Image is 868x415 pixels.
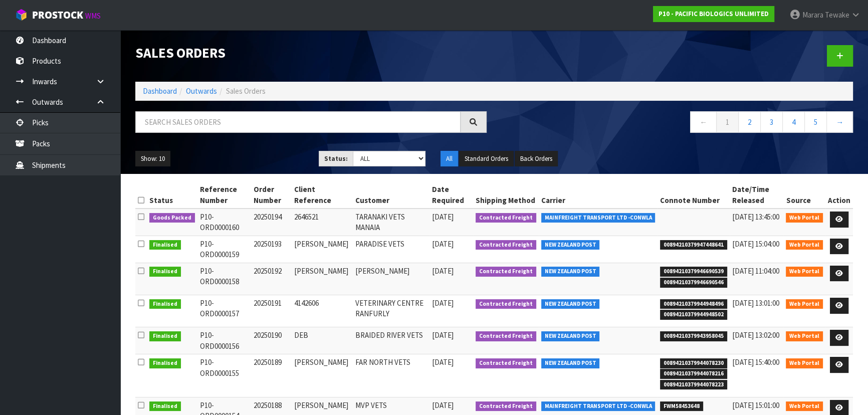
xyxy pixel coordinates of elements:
[732,212,779,222] span: [DATE] 13:45:00
[541,267,600,277] span: NEW ZEALAND POST
[143,86,177,96] a: Dashboard
[251,209,292,236] td: 20250194
[432,266,454,276] span: [DATE]
[292,209,353,236] td: 2646521
[292,327,353,354] td: DEB
[541,299,600,309] span: NEW ZEALAND POST
[515,151,558,167] button: Back Orders
[251,181,292,209] th: Order Number
[732,400,779,410] span: [DATE] 15:01:00
[197,354,251,397] td: P10-ORD0000155
[149,240,181,250] span: Finalised
[292,263,353,295] td: [PERSON_NAME]
[660,267,727,277] span: 00894210379946690539
[324,154,348,163] strong: Status:
[473,181,539,209] th: Shipping Method
[186,86,217,96] a: Outwards
[197,295,251,327] td: P10-ORD0000157
[353,327,429,354] td: BRAIDED RIVER VETS
[786,358,823,368] span: Web Portal
[826,111,853,133] a: →
[804,111,827,133] a: 5
[226,86,266,96] span: Sales Orders
[732,330,779,340] span: [DATE] 13:02:00
[660,331,727,341] span: 00894210379943958045
[197,209,251,236] td: P10-ORD0000160
[786,299,823,309] span: Web Portal
[292,354,353,397] td: [PERSON_NAME]
[15,9,28,21] img: cube-alt.png
[476,299,536,309] span: Contracted Freight
[732,266,779,276] span: [DATE] 11:04:00
[353,181,429,209] th: Customer
[292,295,353,327] td: 4142606
[653,6,774,22] a: P10 - PACIFIC BIOLOGICS UNLIMITED
[802,10,823,20] span: Marara
[292,236,353,263] td: [PERSON_NAME]
[660,358,727,368] span: 00894210379944078230
[135,111,461,133] input: Search sales orders
[476,240,536,250] span: Contracted Freight
[432,239,454,249] span: [DATE]
[135,151,170,167] button: Show: 10
[476,358,536,368] span: Contracted Freight
[690,111,717,133] a: ←
[660,278,727,288] span: 00894210379946690546
[738,111,761,133] a: 2
[149,299,181,309] span: Finalised
[760,111,783,133] a: 3
[659,10,769,18] strong: P10 - PACIFIC BIOLOGICS UNLIMITED
[660,401,703,411] span: FWM58453648
[353,263,429,295] td: [PERSON_NAME]
[353,354,429,397] td: FAR NORTH VETS
[197,236,251,263] td: P10-ORD0000159
[825,10,849,20] span: Tewake
[786,401,823,411] span: Web Portal
[541,331,600,341] span: NEW ZEALAND POST
[251,354,292,397] td: 20250189
[149,213,195,223] span: Goods Packed
[660,310,727,320] span: 00894210379944948502
[825,181,853,209] th: Action
[783,181,825,209] th: Source
[251,263,292,295] td: 20250192
[476,267,536,277] span: Contracted Freight
[353,236,429,263] td: PARADISE VETS
[732,357,779,367] span: [DATE] 15:40:00
[85,11,101,21] small: WMS
[197,181,251,209] th: Reference Number
[716,111,739,133] a: 1
[459,151,514,167] button: Standard Orders
[782,111,805,133] a: 4
[732,239,779,249] span: [DATE] 15:04:00
[476,401,536,411] span: Contracted Freight
[251,236,292,263] td: 20250193
[476,331,536,341] span: Contracted Freight
[149,358,181,368] span: Finalised
[660,240,727,250] span: 00894210379947448641
[541,401,656,411] span: MAINFREIGHT TRANSPORT LTD -CONWLA
[251,295,292,327] td: 20250191
[429,181,473,209] th: Date Required
[432,400,454,410] span: [DATE]
[660,369,727,379] span: 00894210379944078216
[732,298,779,308] span: [DATE] 13:01:00
[292,181,353,209] th: Client Reference
[541,358,600,368] span: NEW ZEALAND POST
[539,181,658,209] th: Carrier
[353,209,429,236] td: TARANAKI VETS MANAIA
[149,267,181,277] span: Finalised
[660,299,727,309] span: 00894210379944948496
[441,151,458,167] button: All
[147,181,197,209] th: Status
[786,213,823,223] span: Web Portal
[502,111,853,136] nav: Page navigation
[135,45,487,60] h1: Sales Orders
[197,263,251,295] td: P10-ORD0000158
[353,295,429,327] td: VETERINARY CENTRE RANFURLY
[786,240,823,250] span: Web Portal
[432,330,454,340] span: [DATE]
[786,331,823,341] span: Web Portal
[476,213,536,223] span: Contracted Freight
[32,9,83,22] span: ProStock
